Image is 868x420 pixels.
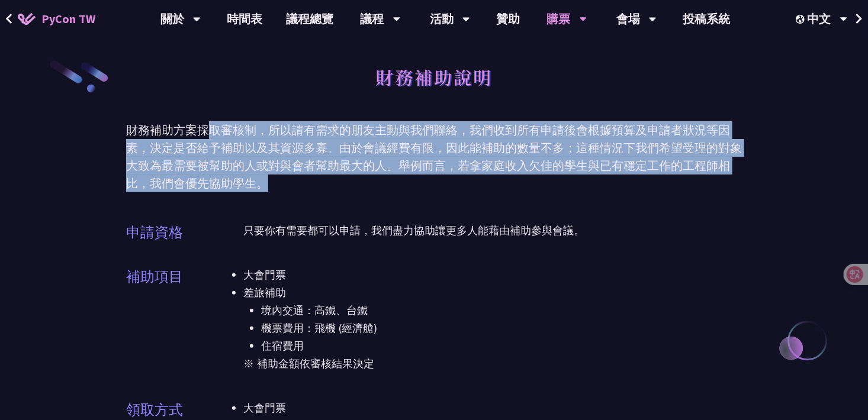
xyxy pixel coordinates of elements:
[796,15,808,24] img: Locale Icon
[261,302,742,319] li: 境內交通：高鐵、台鐵
[261,319,742,337] li: 機票費用：飛機 (經濟艙)
[243,355,742,373] p: ※ 補助金額依審核結果決定
[126,222,183,243] p: 申請資格
[126,266,183,287] p: 補助項目
[41,10,95,28] span: PyCon TW
[261,337,742,355] li: 住宿費用
[6,4,107,34] a: PyCon TW
[243,222,742,240] p: 只要你有需要都可以申請，我們盡力協助讓更多人能藉由補助參與會議。
[243,266,742,284] li: 大會門票
[126,121,742,192] div: 財務補助方案採取審核制，所以請有需求的朋友主動與我們聯絡，我們收到所有申請後會根據預算及申請者狀況等因素，決定是否給予補助以及其資源多寡。由於會議經費有限，因此能補助的數量不多；這種情況下我們希...
[375,59,493,95] h1: 財務補助說明
[18,13,36,25] img: Home icon of PyCon TW 2025
[243,284,742,355] li: 差旅補助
